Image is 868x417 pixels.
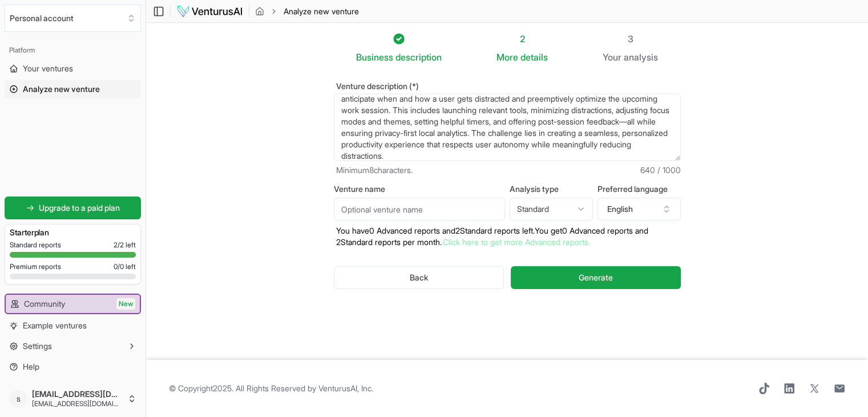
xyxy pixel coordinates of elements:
[284,6,359,17] span: Analyze new venture
[5,316,141,335] a: Example ventures
[510,185,593,193] label: Analysis type
[5,358,141,376] a: Help
[511,266,680,289] button: Generate
[5,197,141,219] a: Upgrade to a paid plan
[318,383,372,393] a: VenturusAI, Inc
[23,63,73,74] span: Your ventures
[624,51,658,63] span: analysis
[23,83,100,95] span: Analyze new venture
[334,82,681,90] label: Venture description (*)
[6,295,140,313] a: CommunityNew
[443,237,590,247] a: Click here to get more Advanced reports.
[356,50,393,64] span: Business
[114,240,136,250] span: 2 / 2 left
[334,266,504,289] button: Back
[39,202,120,214] span: Upgrade to a paid plan
[520,51,548,63] span: details
[23,320,87,331] span: Example ventures
[5,80,141,98] a: Analyze new venture
[334,94,681,161] textarea: Distraction is a universal challenge in [DATE] digital environments. It affects not only individu...
[23,361,39,372] span: Help
[5,5,141,32] button: Select an organization
[23,340,52,352] span: Settings
[336,165,413,176] span: Minimum 8 characters.
[395,51,442,63] span: description
[176,5,243,18] img: logo
[10,262,61,271] span: Premium reports
[597,198,681,220] button: English
[32,389,123,399] span: [EMAIL_ADDRESS][DOMAIN_NAME]
[9,390,27,408] span: s
[24,298,65,310] span: Community
[116,298,135,310] span: New
[334,185,505,193] label: Venture name
[597,185,681,193] label: Preferred language
[579,272,613,283] span: Generate
[10,240,61,250] span: Standard reports
[32,399,123,408] span: [EMAIL_ADDRESS][DOMAIN_NAME]
[334,225,681,248] p: You have 0 Advanced reports and 2 Standard reports left. Y ou get 0 Advanced reports and 2 Standa...
[640,165,681,176] span: 640 / 1000
[169,383,373,394] span: © Copyright 2025 . All Rights Reserved by .
[10,227,136,238] h3: Starter plan
[5,337,141,355] button: Settings
[496,32,548,46] div: 2
[5,59,141,78] a: Your ventures
[5,41,141,59] div: Platform
[603,32,658,46] div: 3
[334,198,505,220] input: Optional venture name
[496,50,518,64] span: More
[255,6,359,17] nav: breadcrumb
[114,262,136,271] span: 0 / 0 left
[603,50,621,64] span: Your
[5,385,141,412] button: s[EMAIL_ADDRESS][DOMAIN_NAME][EMAIL_ADDRESS][DOMAIN_NAME]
